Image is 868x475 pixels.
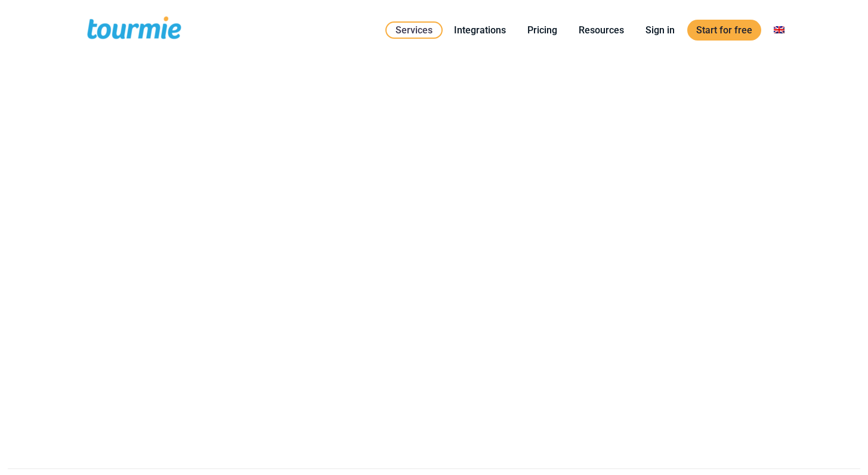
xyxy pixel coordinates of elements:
[518,23,566,38] a: Pricing
[385,21,443,39] a: Services
[637,23,684,38] a: Sign in
[445,23,515,38] a: Integrations
[687,20,761,41] a: Start for free
[570,23,633,38] a: Resources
